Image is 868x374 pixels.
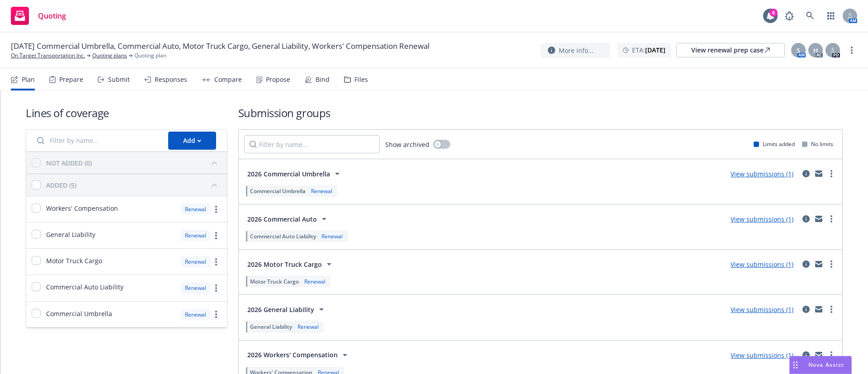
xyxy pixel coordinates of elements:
[826,304,837,315] a: more
[247,260,322,269] span: 2026 Motor Truck Cargo
[632,45,665,55] span: ETA :
[155,76,187,83] div: Responses
[250,278,299,285] span: Motor Truck Cargo
[211,309,222,320] a: more
[813,304,824,315] a: mail
[247,169,330,179] span: 2026 Commercial Umbrella
[790,356,801,374] div: Drag to move
[250,323,292,331] span: General Liability
[46,158,92,168] div: NOT ADDED (0)
[211,283,222,294] a: more
[813,350,824,360] a: mail
[813,46,818,55] span: H
[731,170,793,178] a: View submissions (1)
[385,140,429,149] span: Show archived
[316,76,330,83] div: Bind
[7,3,70,28] a: Quoting
[244,210,333,228] button: 2026 Commercial Auto
[211,204,222,215] a: more
[92,52,127,60] a: Quoting plans
[789,356,852,374] button: Nova Assist
[801,304,811,315] a: circleInformation
[244,165,346,183] button: 2026 Commercial Umbrella
[247,305,314,314] span: 2026 General Liability
[801,168,811,179] a: circleInformation
[11,41,429,52] span: [DATE] Commercial Umbrella, Commercial Auto, Motor Truck Cargo, General Liability, Workers' Compe...
[797,46,800,55] span: S
[183,132,201,149] div: Add
[801,350,811,360] a: circleInformation
[46,156,222,170] button: NOT ADDED (0)
[731,305,793,314] a: View submissions (1)
[38,12,66,19] span: Quoting
[211,256,222,267] a: more
[826,259,837,270] a: more
[731,351,793,360] a: View submissions (1)
[320,232,344,240] div: Renewal
[296,323,321,331] div: Renewal
[134,52,166,60] span: Quoting plan
[645,46,665,54] strong: [DATE]
[731,260,793,269] a: View submissions (1)
[801,7,819,25] a: Search
[244,346,354,364] button: 2026 Workers' Compensation
[108,76,130,83] div: Submit
[250,187,306,195] span: Commercial Umbrella
[244,135,380,153] input: Filter by name...
[46,178,222,192] button: ADDED (5)
[754,140,795,148] div: Limits added
[769,9,778,17] div: 6
[180,204,211,215] div: Renewal
[826,213,837,224] a: more
[691,43,770,57] div: View renewal prep case
[214,76,242,83] div: Compare
[808,361,844,369] span: Nova Assist
[309,187,334,195] div: Renewal
[59,76,83,83] div: Prepare
[22,76,35,83] div: Plan
[46,282,123,292] span: Commercial Auto Liability
[802,140,833,148] div: No limits
[180,309,211,320] div: Renewal
[302,278,327,285] div: Renewal
[46,180,76,190] div: ADDED (5)
[46,204,118,213] span: Workers' Compensation
[244,300,330,318] button: 2026 General Liability
[11,52,85,60] a: On Target Transportation Inc.
[801,259,811,270] a: circleInformation
[813,213,824,224] a: mail
[676,43,785,57] a: View renewal prep case
[46,309,112,318] span: Commercial Umbrella
[813,168,824,179] a: mail
[822,7,840,25] a: Switch app
[180,230,211,241] div: Renewal
[250,232,316,240] span: Commercial Auto Liability
[541,43,610,58] button: More info...
[731,215,793,223] a: View submissions (1)
[46,256,102,265] span: Motor Truck Cargo
[846,45,857,56] a: more
[247,214,317,224] span: 2026 Commercial Auto
[46,230,95,239] span: General Liability
[826,168,837,179] a: more
[354,76,368,83] div: Files
[211,230,222,241] a: more
[813,259,824,270] a: mail
[559,46,594,55] span: More info...
[32,132,163,150] input: Filter by name...
[168,132,216,150] button: Add
[780,7,798,25] a: Report a Bug
[26,105,227,120] h1: Lines of coverage
[244,255,338,273] button: 2026 Motor Truck Cargo
[826,350,837,360] a: more
[180,256,211,267] div: Renewal
[180,282,211,294] div: Renewal
[801,213,811,224] a: circleInformation
[266,76,290,83] div: Propose
[238,105,843,120] h1: Submission groups
[247,350,338,360] span: 2026 Workers' Compensation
